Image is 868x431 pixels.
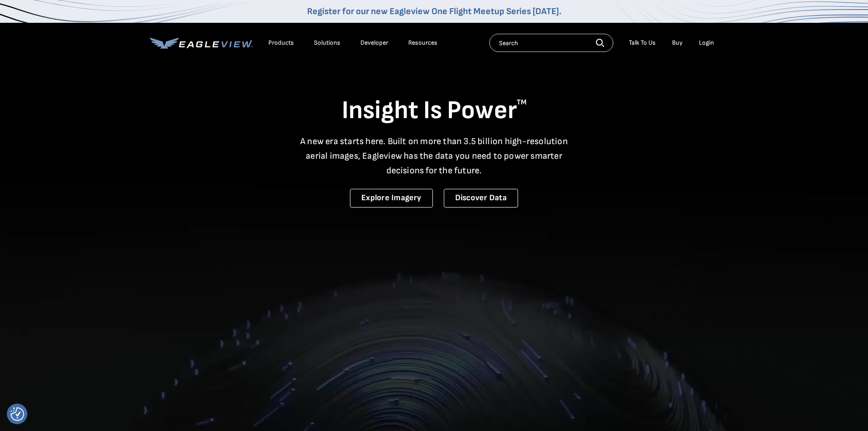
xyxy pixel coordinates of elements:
[699,39,714,47] div: Login
[350,189,433,208] a: Explore Imagery
[307,6,561,17] a: Register for our new Eagleview One Flight Meetup Series [DATE].
[408,39,437,47] div: Resources
[444,189,518,208] a: Discover Data
[360,39,388,47] a: Developer
[672,39,683,47] a: Buy
[268,39,294,47] div: Products
[489,34,613,52] input: Search
[295,134,574,178] p: A new era starts here. Built on more than 3.5 billion high-resolution aerial images, Eagleview ha...
[10,407,24,421] img: Revisit consent button
[517,98,527,107] sup: TM
[150,95,719,127] h1: Insight Is Power
[10,407,24,421] button: Consent Preferences
[314,39,340,47] div: Solutions
[629,39,656,47] div: Talk To Us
